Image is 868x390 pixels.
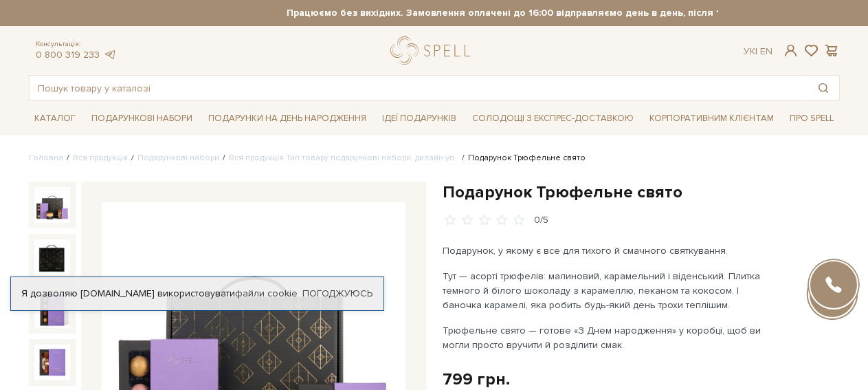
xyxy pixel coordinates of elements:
div: 0/5 [534,214,548,227]
a: En [760,45,772,57]
p: Тут — асорті трюфелів: малиновий, карамельний і віденський. Плитка темного й білого шоколаду з ка... [443,269,765,312]
a: logo [390,36,476,65]
img: Подарунок Трюфельне свято [34,345,70,380]
a: Корпоративним клієнтам [644,107,779,130]
a: 0 800 319 233 [36,49,100,61]
a: Вся продукція [73,153,128,163]
span: Подарунки на День народження [203,108,372,129]
a: Погоджуюсь [302,288,372,300]
img: Подарунок Трюфельне свято [34,239,70,275]
a: Вся продукція Тип товару подарункові набори. дизайн уп.. [229,153,458,163]
span: Про Spell [784,108,839,129]
div: 799 грн. [443,369,510,390]
img: Подарунок Трюфельне свято [34,187,70,223]
li: Подарунок Трюфельне свято [458,152,586,164]
a: файли cookie [235,288,298,299]
span: Каталог [29,108,81,129]
a: Головна [29,153,63,163]
a: Подарункові набори [137,153,219,163]
span: Подарункові набори [86,108,198,129]
a: telegram [103,49,117,61]
div: Ук [744,45,772,58]
a: Солодощі з експрес-доставкою [467,107,639,130]
p: Подарунок, у якому є все для тихого й смачного святкування. [443,243,765,258]
span: Ідеї подарунків [377,108,462,129]
span: | [755,45,757,57]
div: Я дозволяю [DOMAIN_NAME] використовувати [11,288,383,300]
h1: Подарунок Трюфельне свято [443,182,840,203]
span: Консультація: [36,40,117,49]
input: Пошук товару у каталозі [30,76,808,100]
button: Пошук товару у каталозі [808,76,839,100]
p: Трюфельне свято — готове «З Днем народження» у коробці, щоб ви могли просто вручити й розділити с... [443,323,765,352]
